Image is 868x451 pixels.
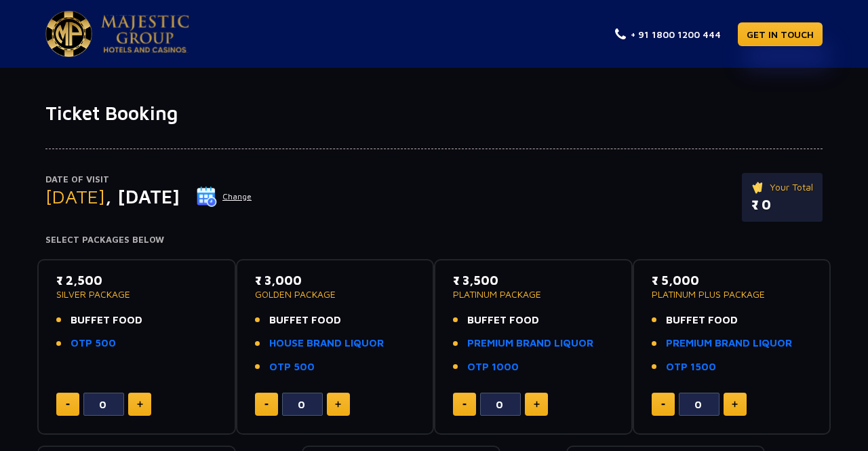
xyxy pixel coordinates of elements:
[101,15,189,53] img: Majestic Pride
[45,11,92,57] img: Majestic Pride
[45,102,823,125] h1: Ticket Booking
[467,313,539,328] span: BUFFET FOOD
[45,173,252,187] p: Date of Visit
[615,27,721,41] a: + 91 1800 1200 444
[71,313,142,328] span: BUFFET FOOD
[45,235,823,246] h4: Select Packages Below
[751,195,813,215] p: ₹ 0
[196,186,252,208] button: Change
[453,271,614,290] p: ₹ 3,500
[453,290,614,299] p: PLATINUM PACKAGE
[66,404,70,406] img: minus
[335,401,341,408] img: plus
[255,290,416,299] p: GOLDEN PACKAGE
[652,271,812,290] p: ₹ 5,000
[467,359,519,375] a: OTP 1000
[751,180,813,195] p: Your Total
[751,180,766,195] img: ticket
[71,336,116,351] a: OTP 500
[467,336,593,351] a: PREMIUM BRAND LIQUOR
[269,359,315,375] a: OTP 500
[666,313,738,328] span: BUFFET FOOD
[534,401,540,408] img: plus
[56,271,217,290] p: ₹ 2,500
[56,290,217,299] p: SILVER PACKAGE
[666,359,716,375] a: OTP 1500
[666,336,792,351] a: PREMIUM BRAND LIQUOR
[45,185,105,208] span: [DATE]
[732,401,738,408] img: plus
[264,404,269,406] img: minus
[269,313,341,328] span: BUFFET FOOD
[661,404,665,406] img: minus
[738,22,823,46] a: GET IN TOUCH
[137,401,143,408] img: plus
[269,336,384,351] a: HOUSE BRAND LIQUOR
[255,271,416,290] p: ₹ 3,000
[652,290,812,299] p: PLATINUM PLUS PACKAGE
[105,185,180,208] span: , [DATE]
[462,404,467,406] img: minus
